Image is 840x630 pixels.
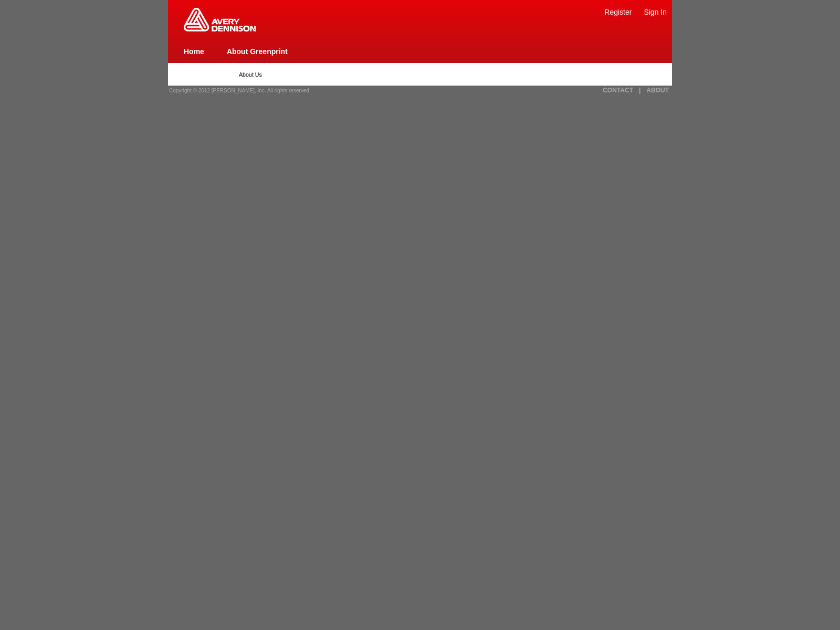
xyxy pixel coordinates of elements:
a: | [639,87,640,94]
a: CONTACT [603,87,633,94]
a: Sign In [644,8,667,16]
a: Register [604,8,632,16]
a: About Greenprint [227,47,288,56]
p: About Us [239,71,601,78]
a: ABOUT [646,87,669,94]
img: Home [184,8,256,31]
span: Copyright © 2012 [PERSON_NAME], Inc. All rights reserved. [169,88,311,93]
a: Home [184,47,204,56]
a: Greenprint [184,26,256,33]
